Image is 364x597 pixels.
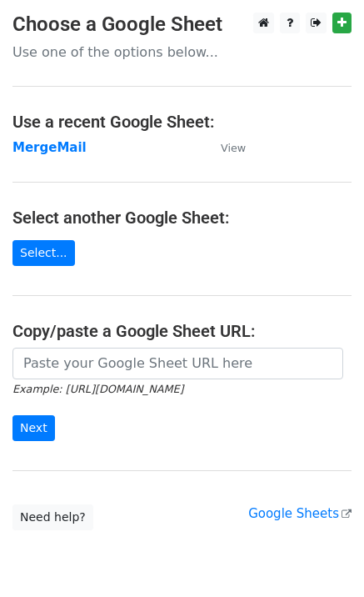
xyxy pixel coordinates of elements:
a: Need help? [12,504,93,530]
h4: Use a recent Google Sheet: [12,112,352,132]
p: Use one of the options below... [12,43,352,61]
a: View [204,140,246,155]
a: Google Sheets [248,506,352,521]
small: Example: [URL][DOMAIN_NAME] [12,383,183,395]
input: Next [12,415,55,441]
input: Paste your Google Sheet URL here [12,348,343,379]
h3: Choose a Google Sheet [12,13,352,37]
h4: Copy/paste a Google Sheet URL: [12,321,352,341]
small: View [221,142,246,154]
h4: Select another Google Sheet: [12,208,352,228]
a: Select... [12,240,75,266]
a: MergeMail [12,140,87,155]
